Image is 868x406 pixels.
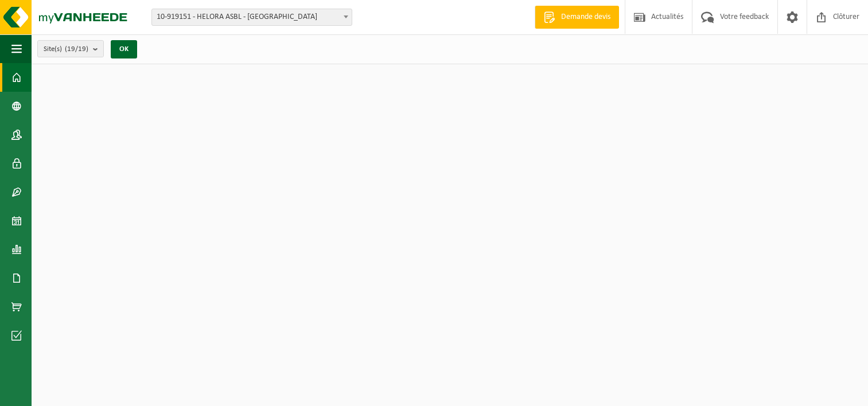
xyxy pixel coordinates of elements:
count: (19/19) [65,45,88,53]
span: 10-919151 - HELORA ASBL - MONS [152,9,352,25]
button: Site(s)(19/19) [37,40,104,57]
button: OK [111,40,137,58]
a: Demande devis [535,6,619,29]
span: 10-919151 - HELORA ASBL - MONS [151,9,352,26]
span: Demande devis [558,11,613,23]
span: Site(s) [44,41,88,58]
